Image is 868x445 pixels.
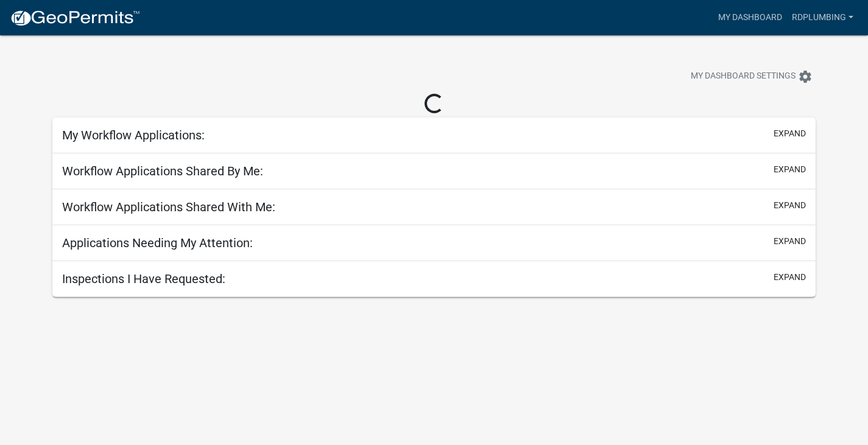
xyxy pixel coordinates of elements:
button: My Dashboard Settingssettings [681,65,822,88]
a: My Dashboard [713,6,787,29]
button: expand [774,127,806,140]
h5: Inspections I Have Requested: [62,272,225,286]
i: settings [798,69,813,84]
button: expand [774,163,806,176]
h5: Workflow Applications Shared With Me: [62,200,275,214]
span: My Dashboard Settings [691,69,796,84]
button: expand [774,235,806,248]
h5: Workflow Applications Shared By Me: [62,164,263,178]
h5: Applications Needing My Attention: [62,236,253,250]
h5: My Workflow Applications: [62,128,205,142]
button: expand [774,199,806,212]
button: expand [774,271,806,284]
a: RDPlumbing [787,6,858,29]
